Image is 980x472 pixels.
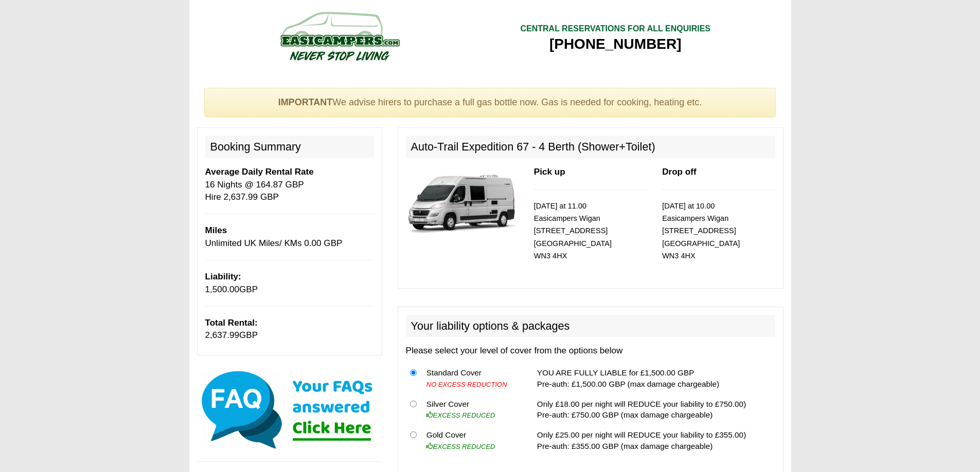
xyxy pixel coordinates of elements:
td: Standard Cover [422,363,521,394]
i: EXCESS REDUCED [426,443,495,450]
b: Drop off [662,167,696,177]
td: Silver Cover [422,394,521,425]
img: 337.jpg [406,166,519,238]
i: NO EXCESS REDUCTION [426,381,507,388]
td: Only £25.00 per night will REDUCE your liability to £355.00) Pre-auth: £355.00 GBP (max damage ch... [533,425,775,456]
b: Liability: [205,272,241,281]
span: 2,637.99 [205,330,240,340]
b: Pick up [534,167,565,177]
h2: Auto-Trail Expedition 67 - 4 Berth (Shower+Toilet) [406,136,775,158]
small: [DATE] at 11.00 Easicampers Wigan [STREET_ADDRESS] [GEOGRAPHIC_DATA] WN3 4HX [534,202,612,260]
td: YOU ARE FULLY LIABLE for £1,500.00 GBP Pre-auth: £1,500.00 GBP (max damage chargeable) [533,363,775,394]
p: GBP [205,271,374,296]
b: Total Rental: [205,318,258,328]
img: campers-checkout-logo.png [242,8,437,64]
b: Average Daily Rental Rate [205,167,314,177]
div: CENTRAL RESERVATIONS FOR ALL ENQUIRIES [520,23,710,35]
p: Please select your level of cover from the options below [406,345,775,357]
h2: Booking Summary [205,136,374,158]
b: Miles [205,225,227,235]
i: EXCESS REDUCED [426,411,495,419]
h2: Your liability options & packages [406,315,775,337]
td: Gold Cover [422,425,521,456]
div: We advise hirers to purchase a full gas bottle now. Gas is needed for cooking, heating etc. [204,88,776,118]
span: 1,500.00 [205,285,240,294]
p: Unlimited UK Miles/ KMs 0.00 GBP [205,224,374,250]
p: 16 Nights @ 164.87 GBP Hire 2,637.99 GBP [205,166,374,203]
p: GBP [205,317,374,342]
div: [PHONE_NUMBER] [520,35,710,53]
td: Only £18.00 per night will REDUCE your liability to £750.00) Pre-auth: £750.00 GBP (max damage ch... [533,394,775,425]
strong: IMPORTANT [278,97,333,107]
small: [DATE] at 10.00 Easicampers Wigan [STREET_ADDRESS] [GEOGRAPHIC_DATA] WN3 4HX [662,202,740,260]
img: Click here for our most common FAQs [197,369,382,451]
